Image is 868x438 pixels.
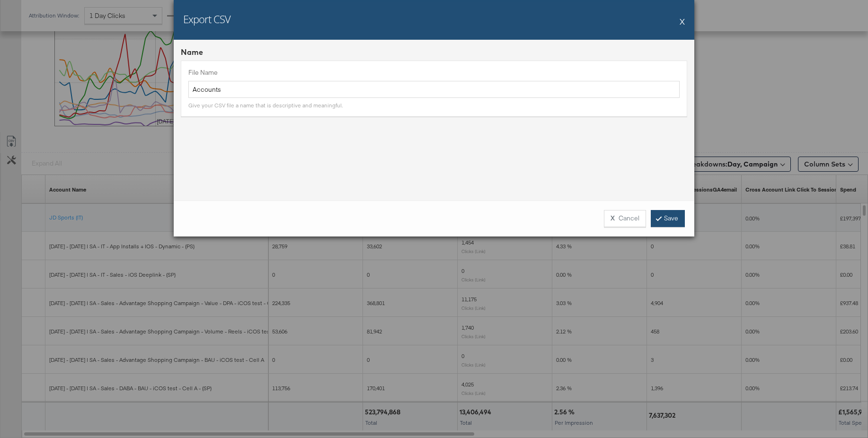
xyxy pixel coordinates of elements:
h2: Export CSV [183,12,230,26]
button: X [680,12,685,31]
strong: X [611,214,615,223]
div: Name [181,47,687,58]
a: Save [651,210,685,227]
div: Give your CSV file a name that is descriptive and meaningful. [188,102,343,109]
button: XCancel [604,210,646,227]
label: File Name [188,68,680,77]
